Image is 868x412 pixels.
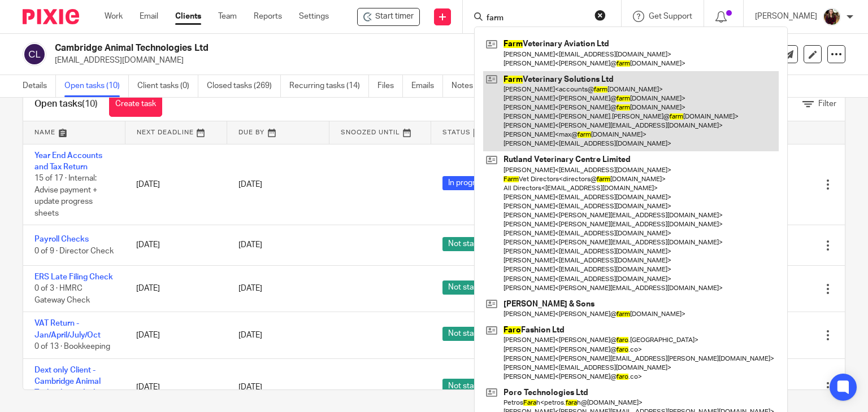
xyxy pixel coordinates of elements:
[442,280,494,295] span: Not started
[109,91,162,117] a: Create task
[64,75,129,97] a: Open tasks (10)
[442,237,494,251] span: Not started
[442,379,494,393] span: Not started
[238,242,262,249] span: [DATE]
[254,11,282,22] a: Reports
[357,8,420,26] div: Cambridge Animal Technologies Ltd
[55,55,692,66] p: [EMAIL_ADDRESS][DOMAIN_NAME]
[125,144,227,225] td: [DATE]
[442,129,471,135] span: Status
[238,181,262,189] span: [DATE]
[125,312,227,358] td: [DATE]
[82,99,98,108] span: (10)
[485,14,587,24] input: Search
[125,265,227,312] td: [DATE]
[125,225,227,265] td: [DATE]
[594,10,606,21] button: Clear
[34,98,98,110] h1: Open tasks
[299,11,329,22] a: Settings
[377,75,403,97] a: Files
[175,11,201,22] a: Clients
[34,366,101,397] a: Dext only Client - Cambridge Animal Technologies Ltd
[34,235,89,243] a: Payroll Checks
[818,100,836,108] span: Filter
[34,247,114,255] span: 0 of 9 · Director Check
[649,12,692,20] span: Get Support
[238,383,262,391] span: [DATE]
[137,75,198,97] a: Client tasks (0)
[140,11,158,22] a: Email
[442,176,493,190] span: In progress
[105,11,123,22] a: Work
[823,8,841,26] img: MaxAcc_Sep21_ElliDeanPhoto_030.jpg
[55,42,565,54] h2: Cambridge Animal Technologies Ltd
[23,9,79,24] img: Pixie
[452,75,493,97] a: Notes (0)
[218,11,237,22] a: Team
[411,75,443,97] a: Emails
[23,75,56,97] a: Details
[375,11,414,23] span: Start timer
[23,42,46,66] img: svg%3E
[207,75,281,97] a: Closed tasks (269)
[341,129,400,135] span: Snoozed Until
[755,11,817,22] p: [PERSON_NAME]
[34,319,101,339] a: VAT Return - Jan/April/July/Oct
[238,331,262,339] span: [DATE]
[442,327,494,341] span: Not started
[34,152,102,171] a: Year End Accounts and Tax Return
[34,284,90,304] span: 0 of 3 · HMRC Gateway Check
[34,174,97,217] span: 15 of 17 · Internal: Advise payment + update progress sheets
[238,285,262,293] span: [DATE]
[34,273,113,281] a: ERS Late Filing Check
[34,343,110,350] span: 0 of 13 · Bookkeeping
[289,75,369,97] a: Recurring tasks (14)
